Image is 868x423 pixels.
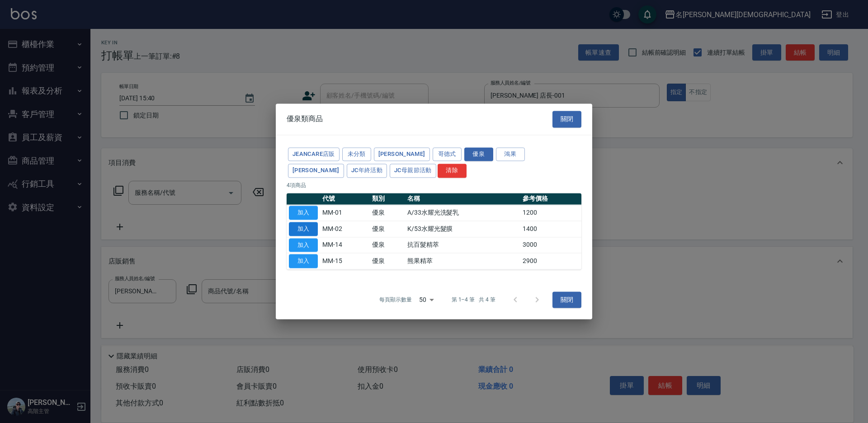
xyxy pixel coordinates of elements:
[289,254,318,268] button: 加入
[374,147,430,161] button: [PERSON_NAME]
[438,164,467,178] button: 清除
[520,193,581,205] th: 參考價格
[320,253,370,269] td: MM-15
[320,237,370,253] td: MM-14
[287,181,581,189] p: 4 項商品
[320,221,370,237] td: MM-02
[320,193,370,205] th: 代號
[320,205,370,221] td: MM-01
[520,253,581,269] td: 2900
[347,164,387,178] button: JC年終活動
[520,205,581,221] td: 1200
[379,296,412,304] p: 每頁顯示數量
[370,253,405,269] td: 優泉
[433,147,462,161] button: 哥德式
[289,238,318,252] button: 加入
[288,147,340,161] button: JeanCare店販
[405,221,520,237] td: K/53水耀光髮膜
[405,193,520,205] th: 名稱
[496,147,525,161] button: 鴻果
[552,291,581,308] button: 關閉
[370,193,405,205] th: 類別
[288,164,344,178] button: [PERSON_NAME]
[520,221,581,237] td: 1400
[370,221,405,237] td: 優泉
[405,237,520,253] td: 抗百髮精萃
[370,237,405,253] td: 優泉
[405,253,520,269] td: 熊果精萃
[370,205,405,221] td: 優泉
[289,206,318,220] button: 加入
[452,296,495,304] p: 第 1–4 筆 共 4 筆
[289,222,318,236] button: 加入
[520,237,581,253] td: 3000
[390,164,436,178] button: JC母親節活動
[342,147,371,161] button: 未分類
[464,147,493,161] button: 優泉
[287,115,323,124] span: 優泉類商品
[405,205,520,221] td: A/33水耀光洗髮乳
[552,111,581,127] button: 關閉
[415,287,437,312] div: 50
